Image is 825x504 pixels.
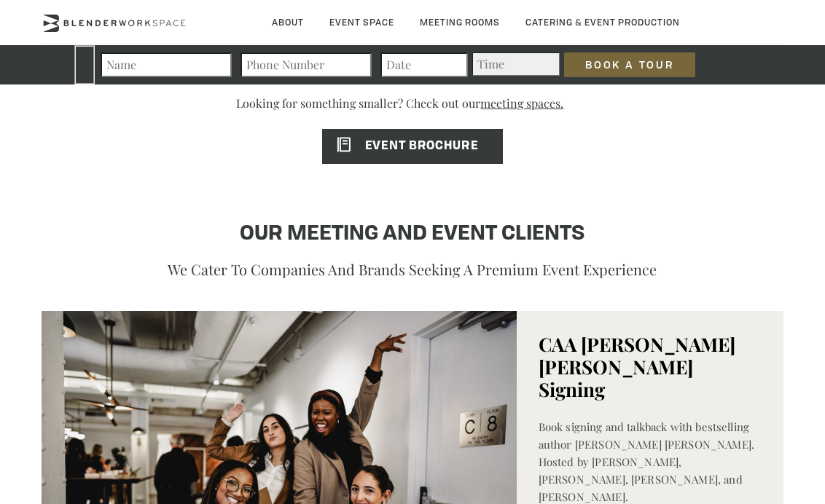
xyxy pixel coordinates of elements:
a: EVENT BROCHURE [322,129,502,164]
a: meeting spaces. [480,84,588,122]
h4: OUR MEETING AND EVENT CLIENTS [114,221,711,248]
input: Book a Tour [564,52,695,77]
h5: CAA [PERSON_NAME] [PERSON_NAME] Signing [539,333,762,401]
p: Looking for something smaller? Check out our [42,95,784,125]
span: EVENT BROCHURE [322,141,477,152]
input: Name [101,52,232,77]
p: We cater to companies and brands seeking a premium event experience [114,257,711,282]
input: Phone Number [241,52,372,77]
iframe: Chat Widget [563,318,825,504]
input: Date [380,52,468,77]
